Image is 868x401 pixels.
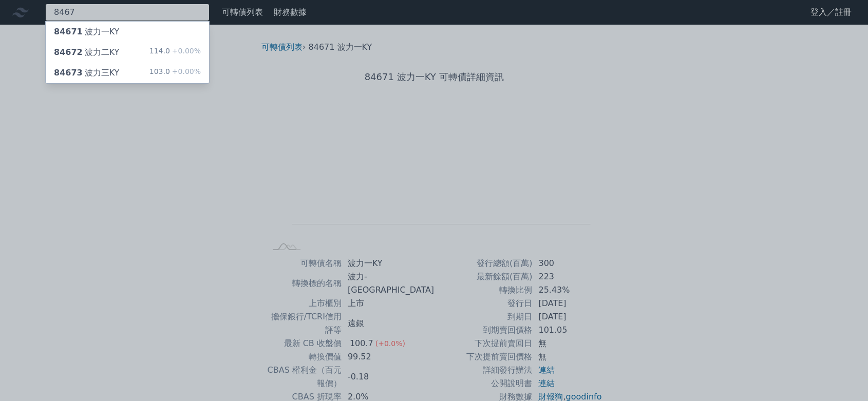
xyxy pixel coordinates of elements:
[170,67,201,75] span: +0.00%
[149,46,201,59] div: 114.0
[54,67,119,79] div: 波力三KY
[46,22,209,42] a: 84671波力一KY
[46,42,209,63] a: 84672波力二KY 114.0+0.00%
[54,68,83,78] span: 84673
[54,47,83,57] span: 84672
[54,26,119,38] div: 波力一KY
[46,63,209,83] a: 84673波力三KY 103.0+0.00%
[149,67,201,79] div: 103.0
[54,46,119,59] div: 波力二KY
[54,27,83,36] span: 84671
[170,47,201,55] span: +0.00%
